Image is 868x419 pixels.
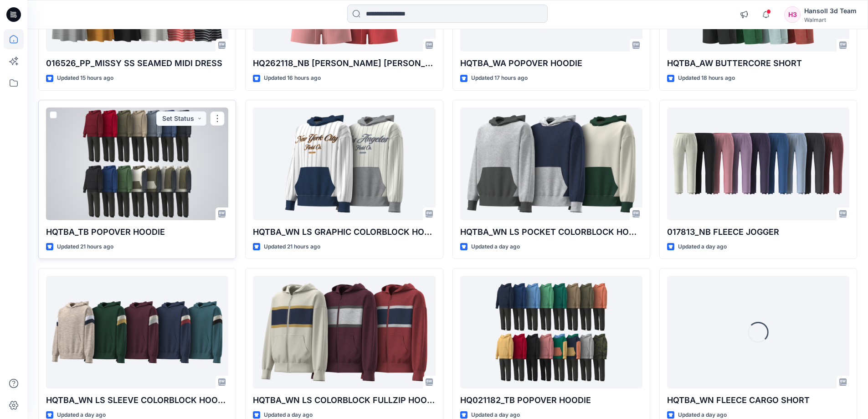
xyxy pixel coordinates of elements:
[804,16,857,23] div: Walmart
[46,226,228,238] p: HQTBA_TB POPOVER HOODIE
[804,5,857,16] div: Hansoll 3d Team
[460,57,642,70] p: HQTBA_WA POPOVER HOODIE
[460,394,642,407] p: HQ021182_TB POPOVER HOODIE
[253,276,435,388] a: HQTBA_WN LS COLORBLOCK FULLZIP HOODIE
[253,108,435,220] a: HQTBA_WN LS GRAPHIC COLORBLOCK HOODIE
[678,242,727,252] p: Updated a day ago
[667,226,849,238] p: 017813_NB FLEECE JOGGER
[264,242,320,252] p: Updated 21 hours ago
[46,276,228,388] a: HQTBA_WN LS SLEEVE COLORBLOCK HOODIE
[678,73,735,83] p: Updated 18 hours ago
[471,242,520,252] p: Updated a day ago
[46,108,228,220] a: HQTBA_TB POPOVER HOODIE
[253,226,435,238] p: HQTBA_WN LS GRAPHIC COLORBLOCK HOODIE
[667,57,849,70] p: HQTBA_AW BUTTERCORE SHORT
[460,276,642,388] a: HQ021182_TB POPOVER HOODIE
[460,108,642,220] a: HQTBA_WN LS POCKET COLORBLOCK HOODIE
[784,6,801,23] div: H3
[46,57,228,70] p: 016526_PP_MISSY SS SEAMED MIDI DRESS
[57,242,113,252] p: Updated 21 hours ago
[46,394,228,407] p: HQTBA_WN LS SLEEVE COLORBLOCK HOODIE
[57,73,113,83] p: Updated 15 hours ago
[253,57,435,70] p: HQ262118_NB [PERSON_NAME] [PERSON_NAME]
[667,394,849,407] p: HQTBA_WN FLEECE CARGO SHORT
[460,226,642,238] p: HQTBA_WN LS POCKET COLORBLOCK HOODIE
[253,394,435,407] p: HQTBA_WN LS COLORBLOCK FULLZIP HOODIE
[264,73,321,83] p: Updated 16 hours ago
[471,73,528,83] p: Updated 17 hours ago
[667,108,849,220] a: 017813_NB FLEECE JOGGER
